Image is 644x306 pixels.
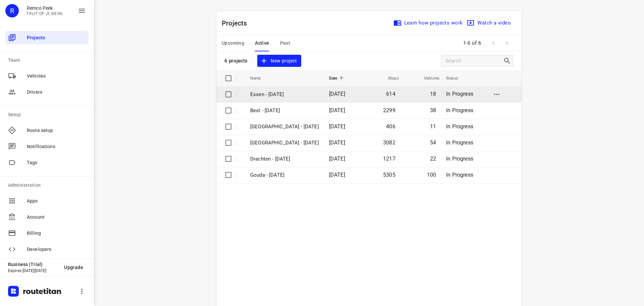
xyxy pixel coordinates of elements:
span: Apps [27,198,86,205]
p: Team [8,57,89,64]
p: Administration [8,182,89,189]
span: Drivers [27,89,86,96]
span: Tags [27,159,86,166]
p: Zwolle - Monday [250,139,319,147]
span: New project [261,57,297,65]
span: [DATE] [329,156,345,162]
span: 2299 [383,107,395,114]
span: In Progress [446,123,473,130]
span: Name [250,74,270,82]
span: 100 [427,172,436,178]
button: New project [257,55,301,67]
span: Date [329,74,346,82]
span: Account [27,214,86,221]
p: Essen - [DATE] [250,91,319,98]
div: Search [503,57,513,65]
span: Developers [27,246,86,253]
span: Vehicles [415,74,439,82]
p: 6 projects [224,58,248,64]
span: 18 [430,91,436,97]
div: Route setup [5,124,89,137]
span: Upgrade [64,265,83,270]
p: Antwerpen - Monday [250,123,319,131]
span: Status [446,74,467,82]
p: Setup [8,111,89,118]
span: In Progress [446,91,473,97]
span: 22 [430,156,436,162]
p: Projects [222,18,253,28]
span: [DATE] [329,107,345,114]
input: Search projects [445,56,503,66]
span: Upcoming [222,39,244,47]
span: 406 [386,123,395,130]
div: Vehicles [5,69,89,83]
span: 614 [386,91,395,97]
p: Business (Trial) [8,262,59,267]
p: Gouda - Monday [250,171,319,179]
p: FRUIT OP JE WERK [27,11,63,16]
span: 3082 [383,139,395,146]
span: Previous Page [487,36,500,50]
span: [DATE] [329,91,345,97]
span: Stops [379,74,399,82]
span: 38 [430,107,436,114]
span: [DATE] [329,123,345,130]
span: In Progress [446,139,473,146]
span: 11 [430,123,436,130]
span: Next Page [500,36,514,50]
p: Best - [DATE] [250,107,319,115]
div: R [5,4,19,17]
div: Projects [5,31,89,44]
span: Past [280,39,290,47]
span: Vehicles [27,73,86,80]
span: In Progress [446,156,473,162]
div: Account [5,210,89,224]
div: Billing [5,226,89,240]
p: Remco Peek [27,5,63,11]
span: Active [255,39,269,47]
span: Notifications [27,143,86,150]
div: Apps [5,194,89,208]
span: Projects [27,34,86,41]
span: 54 [430,139,436,146]
div: Tags [5,156,89,169]
span: [DATE] [329,139,345,146]
div: Notifications [5,140,89,153]
span: 5305 [383,172,395,178]
p: Drachten - Monday [250,155,319,163]
div: Drivers [5,85,89,99]
span: 1-6 of 6 [461,36,484,50]
div: Developers [5,243,89,256]
span: In Progress [446,172,473,178]
span: Billing [27,230,86,237]
span: Route setup [27,127,86,134]
p: Expires [DATE][DATE] [8,268,59,273]
span: In Progress [446,107,473,114]
button: Upgrade [59,261,89,273]
span: 1217 [383,156,395,162]
span: [DATE] [329,172,345,178]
